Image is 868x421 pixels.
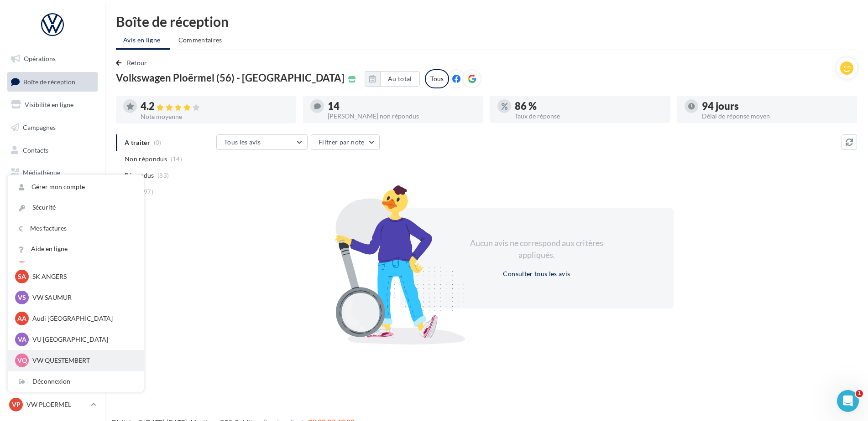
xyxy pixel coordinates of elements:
p: VU [GEOGRAPHIC_DATA] [32,335,133,344]
div: Taux de réponse [515,113,663,119]
a: Visibilité en ligne [5,95,99,114]
iframe: Intercom live chat [837,390,859,412]
div: [PERSON_NAME] non répondus [328,113,476,119]
a: Campagnes [5,118,99,137]
span: Médiathèque [23,169,60,176]
a: Campagnes DataOnDemand [5,239,99,266]
span: Retour [127,59,147,67]
span: Non répondus [125,154,167,164]
span: Opérations [24,55,56,62]
button: Tous les avis [216,134,308,150]
div: 94 jours [702,101,850,111]
span: VQ [17,356,27,365]
a: Opérations [5,49,99,68]
span: 1 [856,390,863,397]
div: Tous [425,69,449,88]
span: Boîte de réception [23,77,75,85]
button: Retour [116,57,151,68]
span: (14) [171,155,182,163]
a: Sécurité [8,197,144,218]
div: Note moyenne [141,113,288,120]
button: Au total [380,71,420,87]
div: 4.2 [141,101,288,112]
span: Campagnes [23,123,56,131]
button: Au total [365,71,420,87]
p: SK ANGERS [32,272,133,281]
span: VP [12,400,21,409]
span: VA [18,335,26,344]
button: Filtrer par note [311,134,380,150]
div: Délai de réponse moyen [702,113,850,119]
span: Commentaires [178,36,222,45]
p: VW PLOERMEL [26,400,87,409]
span: Répondus [125,171,154,180]
a: PLV et print personnalisable [5,209,99,236]
a: Contacts [5,141,99,160]
span: Contacts [23,146,48,154]
div: 14 [328,101,476,111]
span: Tous les avis [224,138,261,146]
a: Médiathèque [5,163,99,182]
a: Mes factures [8,218,144,239]
a: Boîte de réception [5,72,99,92]
span: Volkswagen Ploërmel (56) - [GEOGRAPHIC_DATA] [116,73,345,83]
div: Boîte de réception [116,15,857,28]
span: AA [17,314,26,323]
div: Aucun avis ne correspond aux critères appliqués. [458,237,615,261]
span: (97) [142,188,153,195]
p: VW QUESTEMBERT [32,356,133,365]
span: VS [18,293,26,302]
span: (83) [157,172,169,179]
a: Aide en ligne [8,239,144,259]
div: 86 % [515,101,663,111]
a: Gérer mon compte [8,177,144,197]
button: Consulter tous les avis [499,268,574,279]
p: Audi [GEOGRAPHIC_DATA] [32,314,133,323]
p: VW SAUMUR [32,293,133,302]
div: Déconnexion [8,371,144,392]
span: SA [18,272,26,281]
span: Visibilité en ligne [25,101,73,108]
a: VP VW PLOERMEL [7,396,98,413]
a: Calendrier [5,186,99,205]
